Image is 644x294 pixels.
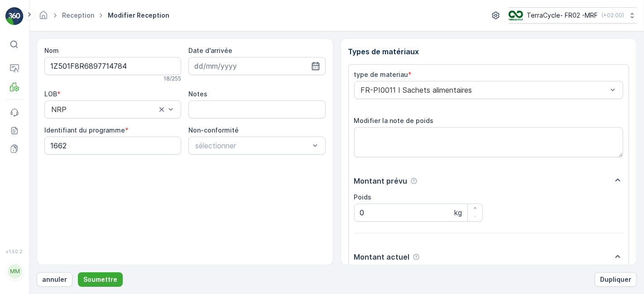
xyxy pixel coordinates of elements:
img: logo [5,7,24,25]
p: Montant actuel [354,251,410,262]
p: ( +02:00 ) [601,12,624,19]
label: Date d'arrivée [188,47,232,54]
label: type de materiau [354,71,409,78]
label: Nom [44,47,59,54]
label: Identifiant du programme [44,126,125,134]
label: Notes [188,90,207,98]
p: kg [454,207,462,218]
label: Poids [354,193,372,201]
a: Page d'accueil [38,14,48,21]
button: annuler [37,272,72,287]
div: Aide Icône d'info-bulle [410,177,418,185]
label: Modifier la note de poids [354,117,434,124]
p: sélectionner [195,140,309,151]
a: Reception [62,11,94,19]
button: Dupliquer [595,272,637,287]
button: MM [5,256,24,287]
input: dd/mm/yyyy [188,57,325,75]
p: 18 / 255 [163,75,181,82]
p: Montant prévu [354,175,408,186]
p: Dupliquer [600,275,631,284]
div: Aide Icône d'info-bulle [413,253,420,261]
span: v 1.50.2 [5,249,24,254]
p: annuler [42,275,67,284]
p: Types de matériaux [348,46,630,57]
label: Non-conformité [188,126,239,134]
button: Soumettre [78,272,123,287]
img: terracycle.png [509,10,523,20]
button: TerraCycle- FR02 -MRF(+02:00) [509,7,637,24]
p: TerraCycle- FR02 -MRF [527,11,598,20]
span: Modifier Reception [106,11,171,20]
p: Soumettre [83,275,117,284]
div: MM [8,264,22,279]
label: LOB [44,90,57,98]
